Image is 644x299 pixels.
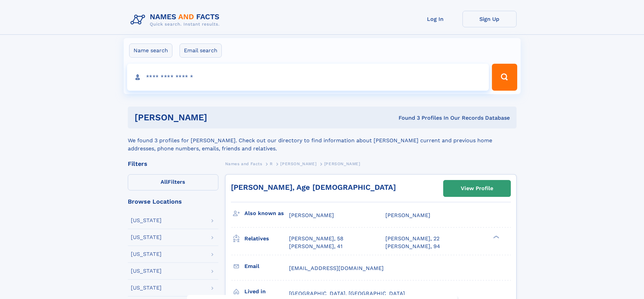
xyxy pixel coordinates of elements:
[244,233,289,244] h3: Relatives
[244,286,289,297] h3: Lived in
[161,179,168,185] span: All
[135,113,303,122] h1: [PERSON_NAME]
[127,64,489,91] input: search input
[128,11,225,29] img: Logo Names and Facts
[385,243,440,250] a: [PERSON_NAME], 94
[244,208,289,219] h3: Also known as
[324,161,360,166] span: [PERSON_NAME]
[280,159,316,168] a: [PERSON_NAME]
[131,218,162,223] div: [US_STATE]
[131,235,162,240] div: [US_STATE]
[289,212,334,218] span: [PERSON_NAME]
[128,174,218,190] label: Filters
[462,11,517,27] a: Sign Up
[128,161,218,167] div: Filters
[289,243,342,250] a: [PERSON_NAME], 41
[492,235,500,239] div: ❯
[289,235,343,242] a: [PERSON_NAME], 58
[231,183,396,191] a: [PERSON_NAME], Age [DEMOGRAPHIC_DATA]
[492,64,517,91] button: Search Button
[129,43,172,58] label: Name search
[461,181,493,196] div: View Profile
[280,161,316,166] span: [PERSON_NAME]
[444,180,510,197] a: View Profile
[180,43,222,58] label: Email search
[128,199,218,205] div: Browse Locations
[303,114,510,122] div: Found 3 Profiles In Our Records Database
[385,212,430,218] span: [PERSON_NAME]
[131,268,162,274] div: [US_STATE]
[289,265,384,271] span: [EMAIL_ADDRESS][DOMAIN_NAME]
[270,161,273,166] span: R
[289,290,405,297] span: [GEOGRAPHIC_DATA], [GEOGRAPHIC_DATA]
[244,261,289,272] h3: Email
[408,11,462,27] a: Log In
[128,128,517,153] div: We found 3 profiles for [PERSON_NAME]. Check out our directory to find information about [PERSON_...
[131,251,162,257] div: [US_STATE]
[270,159,273,168] a: R
[385,235,439,242] a: [PERSON_NAME], 22
[225,159,262,168] a: Names and Facts
[131,285,162,291] div: [US_STATE]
